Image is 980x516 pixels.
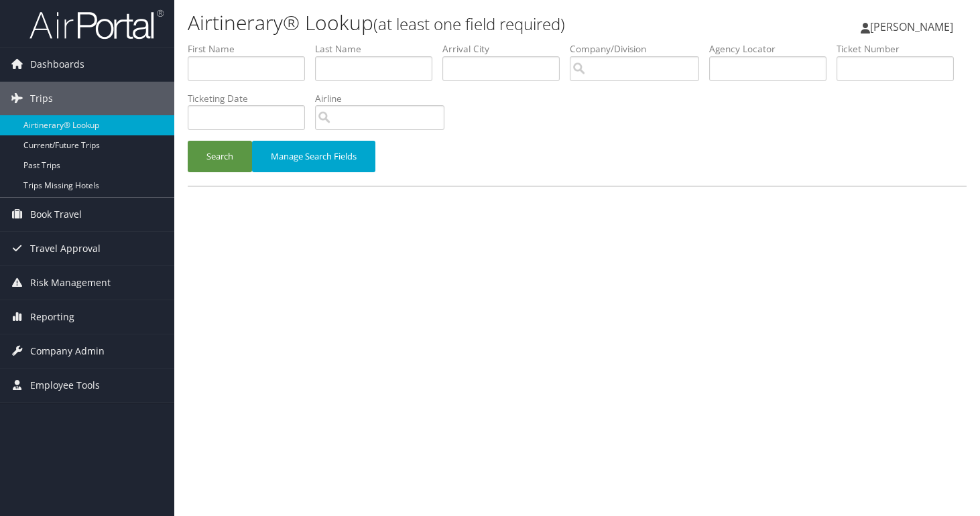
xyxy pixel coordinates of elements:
[30,300,74,334] span: Reporting
[837,42,964,56] label: Ticket Number
[188,92,315,105] label: Ticketing Date
[570,42,709,56] label: Company/Division
[30,198,82,231] span: Book Travel
[315,92,454,105] label: Airline
[30,48,84,81] span: Dashboards
[442,42,570,56] label: Arrival City
[30,369,100,402] span: Employee Tools
[188,9,707,37] h1: Airtinerary® Lookup
[29,9,164,40] img: airportal-logo.png
[252,141,375,172] button: Manage Search Fields
[30,334,105,368] span: Company Admin
[861,7,967,47] a: [PERSON_NAME]
[188,42,315,56] label: First Name
[30,232,101,265] span: Travel Approval
[30,82,53,115] span: Trips
[30,266,111,300] span: Risk Management
[315,42,442,56] label: Last Name
[870,19,953,34] span: [PERSON_NAME]
[373,13,565,35] small: (at least one field required)
[709,42,837,56] label: Agency Locator
[188,141,252,172] button: Search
